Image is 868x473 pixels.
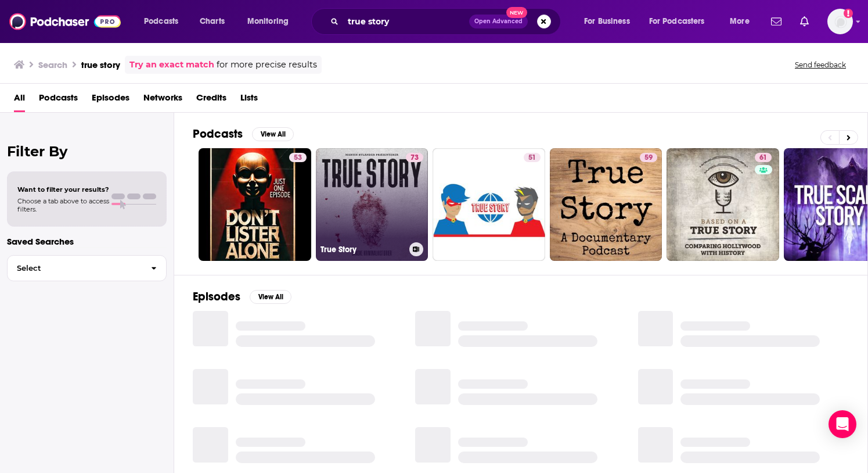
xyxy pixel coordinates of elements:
a: Show notifications dropdown [795,12,813,31]
a: All [14,88,25,112]
span: Choose a tab above to access filters. [17,197,109,213]
p: Saved Searches [7,236,167,247]
button: Open AdvancedNew [469,15,528,28]
img: User Profile [827,9,853,34]
h3: True Story [320,245,405,255]
h2: Filter By [7,143,167,160]
a: 53 [289,153,307,162]
a: 51 [524,153,541,162]
span: Logged in as jackiemayer [827,9,853,34]
a: Episodes [92,88,129,112]
a: Networks [143,88,182,112]
span: New [506,7,527,18]
button: open menu [642,12,722,31]
button: Select [7,255,167,281]
a: Lists [240,88,258,112]
span: 61 [759,152,767,164]
span: Monitoring [247,13,289,30]
span: 59 [644,152,653,164]
img: Podchaser - Follow, Share and Rate Podcasts [9,10,121,33]
svg: Add a profile image [844,9,853,18]
div: Open Intercom Messenger [829,410,856,438]
span: Open Advanced [474,19,523,24]
span: Want to filter your results? [17,185,109,193]
span: 51 [528,152,536,164]
h3: true story [81,59,120,70]
button: Send feedback [791,60,849,70]
a: 73 [406,153,423,162]
button: Show profile menu [827,9,853,34]
h2: Podcasts [193,127,243,141]
h2: Episodes [193,289,240,304]
span: Charts [200,13,225,30]
span: For Business [584,13,630,30]
h3: Search [38,59,67,70]
a: 59 [550,148,662,261]
a: Try an exact match [129,58,214,71]
button: open menu [722,12,764,31]
a: Credits [196,88,226,112]
a: 51 [433,148,545,261]
button: View All [250,290,291,304]
a: PodcastsView All [193,127,294,141]
a: EpisodesView All [193,289,291,304]
span: Podcasts [144,13,178,30]
a: 73True Story [316,148,428,261]
span: More [730,13,750,30]
a: 53 [199,148,311,261]
span: for more precise results [217,58,317,71]
a: 61 [667,148,779,261]
button: View All [252,127,294,141]
a: Charts [192,12,232,31]
a: 59 [640,153,657,162]
a: 61 [755,153,772,162]
span: 73 [410,152,419,164]
span: 53 [294,152,302,164]
button: open menu [239,12,304,31]
button: open menu [576,12,644,31]
div: Search podcasts, credits, & more... [322,8,572,35]
span: Select [8,264,142,272]
span: For Podcasters [649,13,705,30]
a: Show notifications dropdown [766,12,786,31]
a: Podcasts [39,88,78,112]
button: open menu [136,12,193,31]
input: Search podcasts, credits, & more... [343,12,469,31]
